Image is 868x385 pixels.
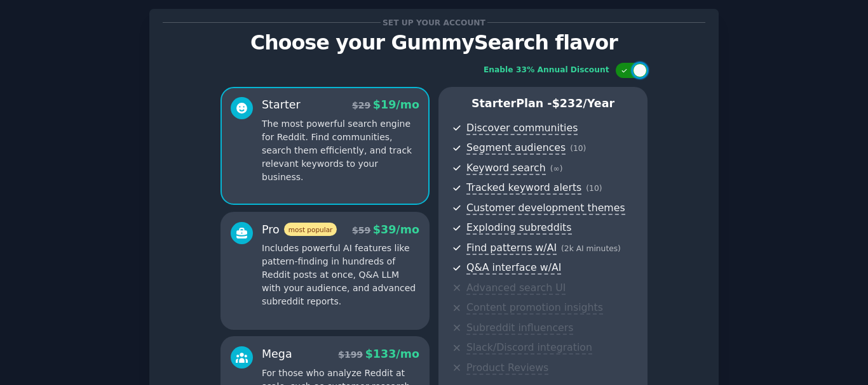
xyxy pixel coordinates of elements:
[466,282,566,295] span: Advanced search UI
[373,98,419,111] span: $ 19 /mo
[550,164,563,173] span: ( ∞ )
[466,322,573,335] span: Subreddit influencers
[352,225,370,235] span: $ 59
[262,346,292,362] div: Mega
[466,362,548,375] span: Product Reviews
[262,117,419,184] p: The most powerful search engine for Reddit. Find communities, search them efficiently, and track ...
[365,348,419,360] span: $ 133 /mo
[561,244,621,253] span: ( 2k AI minutes )
[373,223,419,236] span: $ 39 /mo
[352,100,370,110] span: $ 29
[381,16,488,29] span: Set up your account
[338,349,363,360] span: $ 199
[284,223,337,236] span: most popular
[466,221,571,235] span: Exploding subreddits
[466,261,561,275] span: Q&A interface w/AI
[466,202,625,215] span: Customer development themes
[466,301,603,315] span: Content promotion insights
[466,141,566,155] span: Segment audiences
[262,222,337,238] div: Pro
[452,96,634,112] p: Starter Plan -
[163,32,705,54] p: Choose your GummySearch flavor
[484,65,609,76] div: Enable 33% Annual Discount
[466,341,592,355] span: Slack/Discord integration
[466,122,578,135] span: Discover communities
[466,162,546,175] span: Keyword search
[570,144,586,153] span: ( 10 )
[466,181,581,195] span: Tracked keyword alerts
[262,242,419,308] p: Includes powerful AI features like pattern-finding in hundreds of Reddit posts at once, Q&A LLM w...
[466,242,557,255] span: Find patterns w/AI
[586,184,602,193] span: ( 10 )
[552,97,614,110] span: $ 232 /year
[262,97,301,113] div: Starter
